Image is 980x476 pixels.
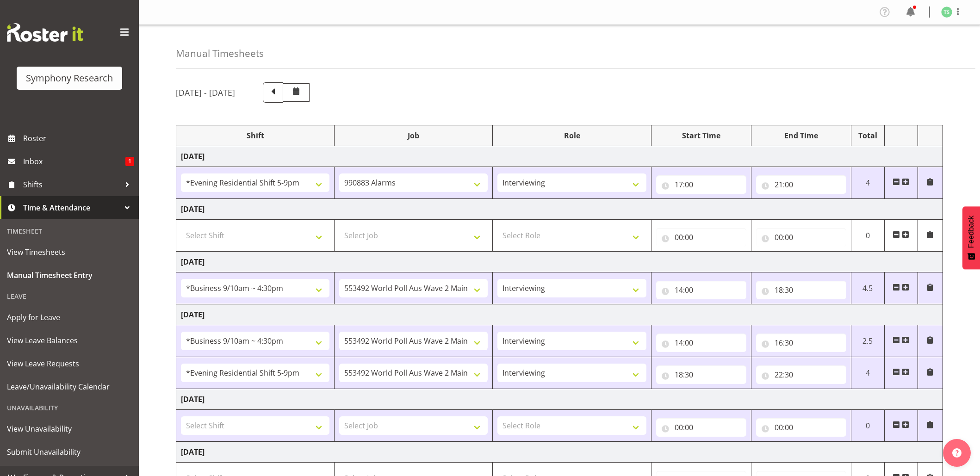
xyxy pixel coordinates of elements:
[2,222,136,241] div: Timesheet
[176,389,943,410] td: [DATE]
[339,130,488,141] div: Job
[125,157,134,166] span: 1
[7,334,132,347] span: View Leave Balances
[756,228,846,247] input: Click to select...
[851,410,884,442] td: 0
[656,175,746,194] input: Click to select...
[2,264,136,287] a: Manual Timesheet Entry
[656,228,746,247] input: Click to select...
[2,417,136,440] a: View Unavailability
[176,146,943,167] td: [DATE]
[656,365,746,384] input: Click to select...
[7,23,83,42] img: Rosterit website logo
[2,440,136,464] a: Submit Unavailability
[7,357,132,371] span: View Leave Requests
[656,334,746,352] input: Click to select...
[7,422,132,436] span: View Unavailability
[941,6,952,18] img: tanya-stebbing1954.jpg
[176,48,264,59] h4: Manual Timesheets
[176,199,943,220] td: [DATE]
[756,365,846,384] input: Click to select...
[656,418,746,437] input: Click to select...
[23,201,120,215] span: Time & Attendance
[176,87,235,98] h5: [DATE] - [DATE]
[756,281,846,299] input: Click to select...
[497,130,646,141] div: Role
[2,241,136,264] a: View Timesheets
[181,130,329,141] div: Shift
[756,130,846,141] div: End Time
[656,130,746,141] div: Start Time
[7,310,132,324] span: Apply for Leave
[656,281,746,299] input: Click to select...
[23,131,134,145] span: Roster
[26,71,113,85] div: Symphony Research
[176,442,943,463] td: [DATE]
[952,448,961,457] img: help-xxl-2.png
[23,155,125,168] span: Inbox
[851,272,884,304] td: 4.5
[7,445,132,459] span: Submit Unavailability
[7,245,132,259] span: View Timesheets
[2,398,136,417] div: Unavailability
[756,418,846,437] input: Click to select...
[2,329,136,352] a: View Leave Balances
[2,375,136,398] a: Leave/Unavailability Calendar
[7,380,132,394] span: Leave/Unavailability Calendar
[756,334,846,352] input: Click to select...
[856,130,880,141] div: Total
[851,220,884,252] td: 0
[7,268,132,282] span: Manual Timesheet Entry
[2,287,136,306] div: Leave
[962,206,980,269] button: Feedback - Show survey
[851,325,884,357] td: 2.5
[2,352,136,375] a: View Leave Requests
[23,178,120,192] span: Shifts
[851,167,884,199] td: 4
[756,175,846,194] input: Click to select...
[176,304,943,325] td: [DATE]
[2,306,136,329] a: Apply for Leave
[851,357,884,389] td: 4
[176,252,943,272] td: [DATE]
[967,216,975,248] span: Feedback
